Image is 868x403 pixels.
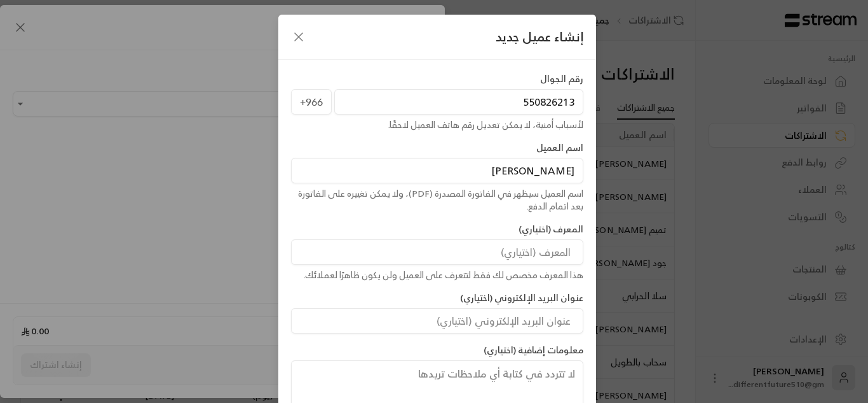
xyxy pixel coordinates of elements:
label: عنوان البريد الإلكتروني (اختياري) [460,292,583,304]
label: رقم الجوال [540,73,583,85]
input: رقم الجوال [334,89,583,115]
input: اسم العميل [291,158,583,183]
div: اسم العميل سيظهر في الفاتورة المصدرة (PDF)، ولا يمكن تغييره على الفاتورة بعد اتمام الدفع. [291,187,583,213]
input: المعرف (اختياري) [291,239,583,265]
label: المعرف (اختياري) [519,223,583,236]
input: عنوان البريد الإلكتروني (اختياري) [291,308,583,334]
div: هذا المعرف مخصص لك فقط لتتعرف على العميل ولن يكون ظاهرًا لعملائك. [291,269,583,281]
div: لأسباب أمنية، لا يمكن تعديل رقم هاتف العميل لاحقًا. [291,118,583,131]
span: +966 [291,89,332,115]
label: اسم العميل [536,141,583,154]
label: معلومات إضافية (اختياري) [484,344,583,357]
span: إنشاء عميل جديد [496,27,583,46]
